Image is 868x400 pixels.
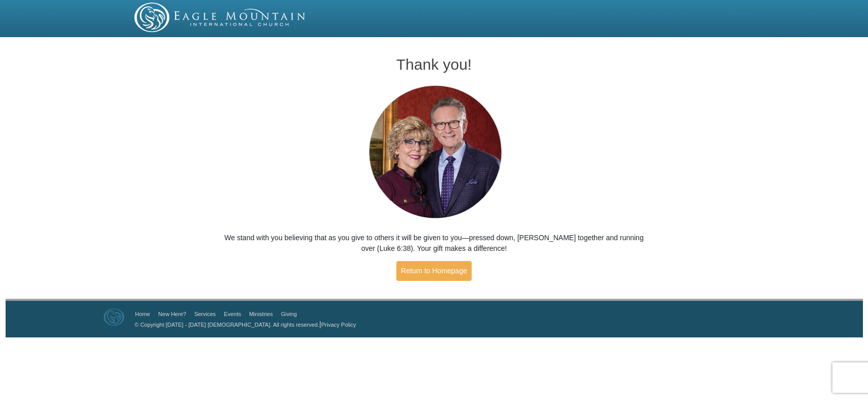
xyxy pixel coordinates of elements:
a: Return to Homepage [396,261,472,281]
h1: Thank you! [222,56,646,73]
a: Giving [281,311,297,317]
a: New Here? [158,311,186,317]
a: Services [194,311,216,317]
img: Eagle Mountain International Church [104,308,124,326]
p: We stand with you believing that as you give to others it will be given to you—pressed down, [PER... [222,233,646,254]
a: Home [135,311,150,317]
img: Pastors George and Terri Pearsons [359,82,509,222]
img: EMIC [134,3,306,32]
a: Privacy Policy [321,322,356,328]
a: Ministries [249,311,273,317]
a: Events [224,311,241,317]
a: © Copyright [DATE] - [DATE] [DEMOGRAPHIC_DATA]. All rights reserved. [135,322,320,328]
p: | [131,319,356,330]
